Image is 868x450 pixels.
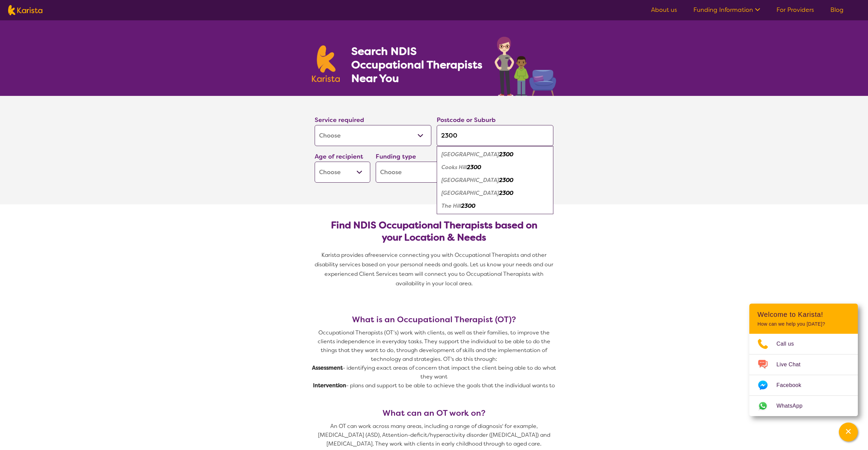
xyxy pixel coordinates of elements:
a: For Providers [776,6,814,14]
em: [GEOGRAPHIC_DATA] [441,189,499,197]
p: Occupational Therapists (OT’s) work with clients, as well as their families, to improve the clien... [312,328,556,364]
span: service connecting you with Occupational Therapists and other disability services based on your p... [315,251,555,287]
div: The Hill 2300 [440,200,550,212]
h2: Find NDIS Occupational Therapists based on your Location & Needs [320,219,548,244]
em: 2300 [461,202,475,209]
div: Cooks Hill 2300 [440,161,550,174]
div: Channel Menu [749,304,858,416]
em: [GEOGRAPHIC_DATA] [441,177,499,184]
em: Cooks Hill [441,164,467,171]
label: Service required [315,116,364,124]
a: Blog [830,6,844,14]
h1: Search NDIS Occupational Therapists Near You [351,44,483,85]
span: Call us [776,339,802,349]
a: About us [651,6,677,14]
label: Age of recipient [315,152,363,161]
img: Karista logo [312,45,340,82]
img: occupational-therapy [495,37,556,96]
em: 2300 [467,164,481,171]
em: The Hill [441,202,461,209]
h3: What is an Occupational Therapist (OT)? [312,315,556,324]
div: Newcastle 2300 [440,174,550,187]
span: Facebook [776,380,809,390]
input: Type [437,125,553,146]
em: 2300 [499,151,513,158]
em: 2300 [499,189,513,197]
img: Karista logo [8,5,42,15]
a: Funding Information [693,6,760,14]
label: Funding type [376,152,416,161]
span: WhatsApp [776,401,811,411]
button: Channel Menu [839,423,858,442]
label: Postcode or Suburb [437,116,496,124]
em: [GEOGRAPHIC_DATA] [441,151,499,158]
h2: Welcome to Karista! [757,310,850,319]
div: Newcastle East 2300 [440,187,550,200]
ul: Choose channel [749,334,858,416]
strong: Intervention [313,382,346,389]
span: Live Chat [776,360,809,370]
p: - identifying exact areas of concern that impact the client being able to do what they want [312,364,556,381]
a: Web link opens in a new tab. [749,396,858,416]
div: Bar Beach 2300 [440,148,550,161]
em: 2300 [499,177,513,184]
p: An OT can work across many areas, including a range of diagnosis' for example, [MEDICAL_DATA] (AS... [312,422,556,448]
p: - plans and support to be able to achieve the goals that the individual wants to [312,381,556,390]
span: free [368,251,379,259]
h3: What can an OT work on? [312,408,556,418]
p: How can we help you [DATE]? [757,321,850,327]
strong: Assessment [312,364,343,371]
span: Karista provides a [321,251,368,259]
